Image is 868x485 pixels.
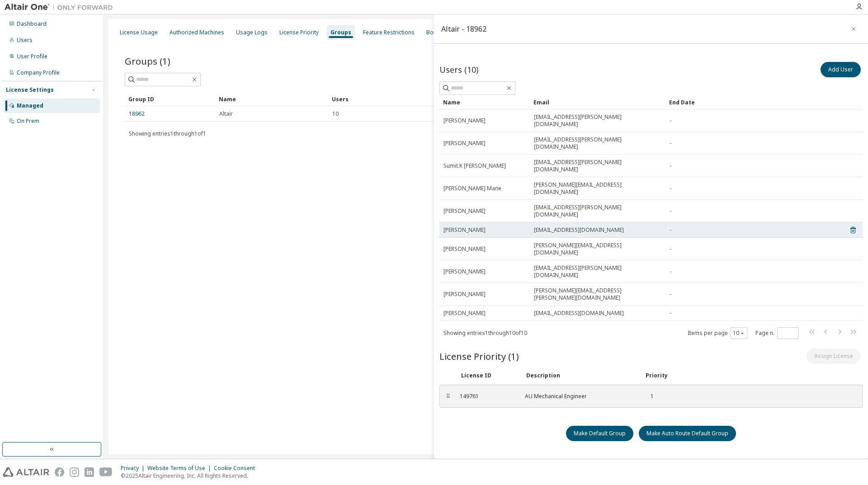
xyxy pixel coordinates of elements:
[219,92,325,106] div: Name
[439,64,478,75] span: Users (10)
[236,29,268,36] div: Usage Logs
[534,159,661,173] span: [EMAIL_ADDRESS][PERSON_NAME][DOMAIN_NAME]
[330,29,351,36] div: Groups
[534,287,661,301] span: [PERSON_NAME][EMAIL_ADDRESS][PERSON_NAME][DOMAIN_NAME]
[670,291,671,298] span: -
[332,92,822,106] div: Users
[99,467,113,477] img: youtube.svg
[128,92,212,106] div: Group ID
[443,95,526,109] div: Name
[644,393,654,400] div: 1
[121,465,147,472] div: Privacy
[443,291,486,298] span: [PERSON_NAME]
[534,181,661,196] span: [PERSON_NAME][EMAIL_ADDRESS][DOMAIN_NAME]
[443,310,486,317] span: [PERSON_NAME]
[55,467,64,477] img: facebook.svg
[219,110,233,118] span: Altair
[6,86,54,94] div: License Settings
[534,136,661,151] span: [EMAIL_ADDRESS][PERSON_NAME][DOMAIN_NAME]
[733,330,745,337] button: 10
[445,393,451,400] div: ⠿
[639,426,736,441] button: Make Auto Route Default Group
[443,329,527,337] span: Showing entries 1 through 10 of 10
[670,226,671,234] span: -
[670,185,671,192] span: -
[129,130,206,137] span: Showing entries 1 through 1 of 1
[443,245,486,253] span: [PERSON_NAME]
[120,29,158,36] div: License Usage
[460,393,514,400] div: 149761
[688,327,747,339] span: Items per page
[17,69,60,76] div: Company Profile
[439,350,519,363] span: License Priority (1)
[85,467,94,477] img: linkedin.svg
[755,327,799,339] span: Page n.
[17,53,47,60] div: User Profile
[443,162,506,170] span: Sumit.K [PERSON_NAME]
[807,348,861,364] button: Assign License
[670,245,671,253] span: -
[17,102,43,109] div: Managed
[670,162,671,170] span: -
[534,310,624,317] span: [EMAIL_ADDRESS][DOMAIN_NAME]
[646,372,668,379] div: Priority
[279,29,319,36] div: License Priority
[17,37,33,44] div: Users
[534,204,661,218] span: [EMAIL_ADDRESS][PERSON_NAME][DOMAIN_NAME]
[3,467,49,477] img: altair_logo.svg
[533,95,662,109] div: Email
[534,226,624,234] span: [EMAIL_ADDRESS][DOMAIN_NAME]
[443,268,486,275] span: [PERSON_NAME]
[525,393,633,400] div: AU Mechanical Engineer
[443,185,501,192] span: [PERSON_NAME] Mane
[441,25,486,33] div: Altair - 18962
[670,207,671,215] span: -
[461,372,515,379] div: License ID
[670,268,671,275] span: -
[443,226,486,234] span: [PERSON_NAME]
[670,117,671,124] span: -
[534,113,661,128] span: [EMAIL_ADDRESS][PERSON_NAME][DOMAIN_NAME]
[129,110,145,118] a: 18962
[526,372,635,379] div: Description
[534,242,661,256] span: [PERSON_NAME][EMAIL_ADDRESS][DOMAIN_NAME]
[147,465,214,472] div: Website Terms of Use
[443,140,486,147] span: [PERSON_NAME]
[443,117,486,124] span: [PERSON_NAME]
[332,110,339,118] span: 10
[121,472,260,480] p: © 2025 Altair Engineering, Inc. All Rights Reserved.
[426,29,468,36] div: Borrow Settings
[17,118,39,125] div: On Prem
[443,207,486,215] span: [PERSON_NAME]
[5,3,118,12] img: Altair One
[214,465,260,472] div: Cookie Consent
[534,264,661,279] span: [EMAIL_ADDRESS][PERSON_NAME][DOMAIN_NAME]
[670,310,671,317] span: -
[566,426,633,441] button: Make Default Group
[125,55,170,67] span: Groups (1)
[17,20,47,28] div: Dashboard
[669,95,837,109] div: End Date
[670,140,671,147] span: -
[170,29,224,36] div: Authorized Machines
[70,467,79,477] img: instagram.svg
[363,29,415,36] div: Feature Restrictions
[821,62,861,77] button: Add User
